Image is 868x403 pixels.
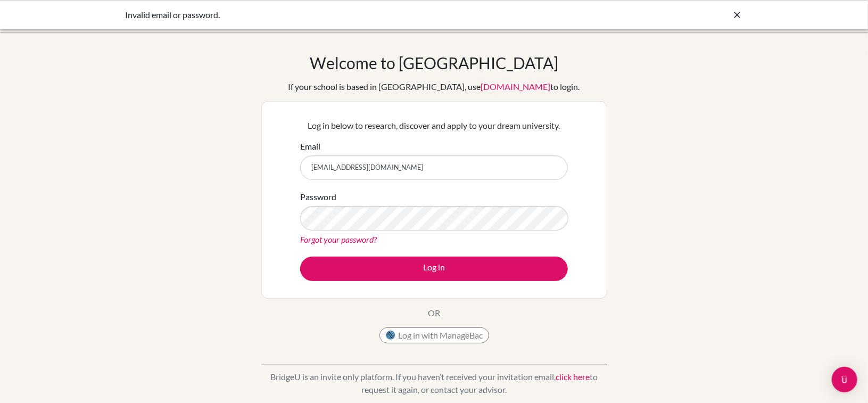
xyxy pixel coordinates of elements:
p: Log in below to research, discover and apply to your dream university. [300,119,568,132]
a: [DOMAIN_NAME] [481,81,551,92]
a: click here [556,372,590,382]
p: OR [428,307,440,319]
button: Log in with ManageBac [379,327,489,343]
label: Password [300,191,336,203]
div: Invalid email or password. [126,9,583,21]
p: BridgeU is an invite only platform. If you haven’t received your invitation email, to request it ... [261,371,607,396]
div: Open Intercom Messenger [832,367,857,392]
button: Log in [300,257,568,281]
div: If your school is based in [GEOGRAPHIC_DATA], use to login. [288,80,580,93]
label: Email [300,140,320,153]
a: Forgot your password? [300,234,377,244]
h1: Welcome to [GEOGRAPHIC_DATA] [310,53,558,72]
